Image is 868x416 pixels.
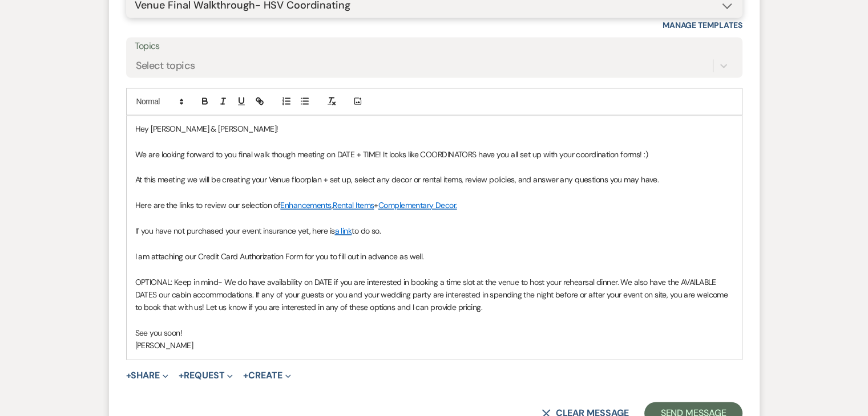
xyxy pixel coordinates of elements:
button: Request [179,371,233,380]
span: If you have not purchased your event insurance yet, here is [135,226,335,236]
span: to do so. [352,226,381,236]
div: Select topics [136,58,195,73]
button: Create [243,371,290,380]
span: , [332,200,333,210]
span: [PERSON_NAME] [135,340,193,350]
button: Share [126,371,169,380]
a: Manage Templates [663,20,742,30]
a: a link [334,226,352,236]
span: See you soon! [135,328,183,338]
span: Here are the links to review our selection of [135,200,281,210]
span: OPTIONAL: Keep in mind- We do have availability on DATE if you are interested in booking a time s... [135,277,730,313]
span: Hey [PERSON_NAME] & [PERSON_NAME]! [135,124,278,134]
span: + [374,200,378,210]
a: Rental Items [333,200,374,210]
span: + [179,371,184,380]
span: + [126,371,131,380]
span: + [243,371,248,380]
span: At this meeting we will be creating your Venue floorplan + set up, select any decor or rental ite... [135,174,659,185]
span: I am attaching our Credit Card Authorization Form for you to fill out in advance as well. [135,251,424,262]
a: Enhancements [280,200,331,210]
a: Complementary Decor. [378,200,457,210]
label: Topics [135,38,734,55]
span: We are looking forward to you final walk though meeting on DATE + TIME! It looks like COORDINATOR... [135,149,648,160]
